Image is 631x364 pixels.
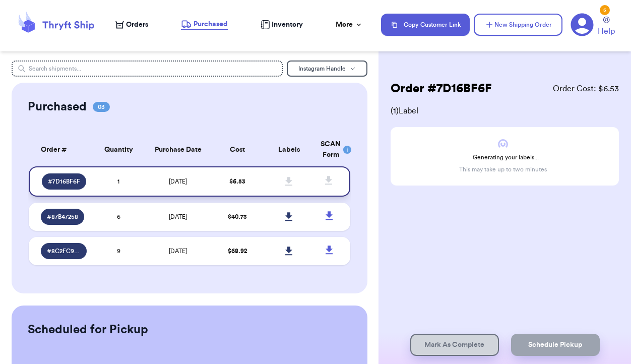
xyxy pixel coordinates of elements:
[28,322,148,338] h2: Scheduled for Pickup
[48,177,80,186] span: # 7D16BF6F
[117,248,120,254] span: 9
[194,19,228,29] span: Purchased
[117,178,119,185] span: 1
[169,248,187,254] span: [DATE]
[28,99,87,115] h2: Purchased
[229,178,245,185] span: $ 6.53
[473,153,539,161] span: Generating your labels...
[29,133,93,166] th: Order #
[12,60,283,77] input: Search shipments...
[598,25,615,37] span: Help
[381,14,470,36] button: Copy Customer Link
[459,165,547,173] p: This may take up to two minutes
[126,20,148,30] span: Orders
[144,133,212,166] th: Purchase Date
[600,5,610,15] div: 5
[228,214,247,220] span: $ 40.73
[228,248,247,254] span: $ 68.92
[336,20,363,30] div: More
[115,20,148,30] a: Orders
[272,20,303,30] span: Inventory
[391,105,619,117] span: ( 1 ) Label
[287,60,367,77] button: Instagram Handle
[212,133,263,166] th: Cost
[93,102,110,112] span: 03
[474,14,562,36] button: New Shipping Order
[181,19,228,30] a: Purchased
[93,133,144,166] th: Quantity
[169,178,187,185] span: [DATE]
[47,247,81,255] span: # 8C2FC944
[263,133,314,166] th: Labels
[169,214,187,220] span: [DATE]
[511,334,600,356] button: Schedule Pickup
[571,13,594,36] a: 5
[321,139,338,160] div: SCAN Form
[117,214,120,220] span: 6
[298,66,346,72] span: Instagram Handle
[553,83,619,95] span: Order Cost: $ 6.53
[261,20,303,30] a: Inventory
[410,334,499,356] button: Mark As Complete
[47,213,78,221] span: # 87B47258
[598,17,615,37] a: Help
[391,81,492,97] h2: Order # 7D16BF6F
